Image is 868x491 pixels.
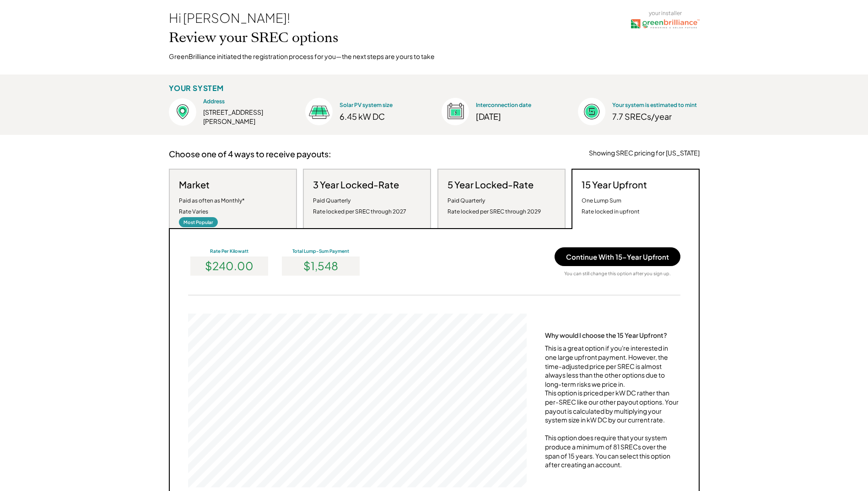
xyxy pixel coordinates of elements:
[169,84,224,93] div: YOUR SYSTEM
[578,98,605,125] img: Estimated%403x.png
[179,195,245,217] div: Paid as often as Monthly* Rate Varies
[631,19,700,28] img: greenbrilliance.png
[313,195,406,217] div: Paid Quarterly Rate locked per SREC through 2027
[582,195,640,217] div: One Lump Sum Rate locked in upfront
[340,111,420,122] div: 6.45 kW DC
[340,101,420,109] div: Solar PV system size
[169,98,196,126] img: Location%403x.png
[476,111,556,122] div: [DATE]
[169,10,290,26] div: Hi [PERSON_NAME]!
[476,101,556,109] div: Interconnection date
[545,344,680,469] div: This is a great option if you're interested in one large upfront payment. However, the time-adjus...
[447,179,534,191] h3: 5 Year Locked-Rate
[555,247,680,266] button: Continue With 15-Year Upfront
[169,149,331,159] h3: Choose one of 4 ways to receive payouts:
[612,101,697,109] div: Your system is estimated to mint
[442,98,469,125] img: Interconnection%403x.png
[179,179,210,191] h3: Market
[545,331,667,339] div: Why would I choose the 15 Year Upfront?
[190,256,268,275] div: $240.00
[169,52,435,61] div: GreenBrilliance initiated the registration process for you—the next steps are yours to take
[589,149,700,158] div: Showing SREC pricing for [US_STATE]
[313,179,399,191] h3: 3 Year Locked-Rate
[305,98,333,125] img: Size%403x.png
[564,271,671,277] div: You can still change this option after you sign up.
[203,98,283,106] div: Address
[203,108,283,126] div: [STREET_ADDRESS][PERSON_NAME]
[179,217,218,227] div: Most Popular
[447,195,541,217] div: Paid Quarterly Rate locked per SREC through 2029
[612,111,699,122] div: 7.7 SRECs/year
[649,10,682,17] div: your installer
[582,179,647,191] h3: 15 Year Upfront
[169,30,339,46] h2: Review your SREC options
[280,248,362,254] div: Total Lump-Sum Payment
[282,256,360,275] div: $1,548
[188,248,270,254] div: Rate Per Kilowatt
